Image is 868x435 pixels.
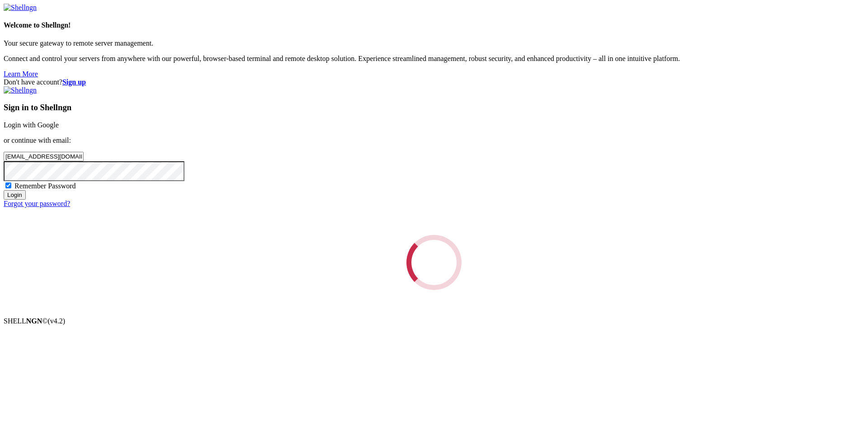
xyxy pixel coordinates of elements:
[48,317,66,325] span: 4.2.0
[4,190,26,200] input: Login
[4,200,70,207] a: Forgot your password?
[4,78,864,86] div: Don't have account?
[4,136,864,145] p: or continue with email:
[4,152,84,161] input: Email address
[4,121,59,129] a: Login with Google
[4,55,864,63] p: Connect and control your servers from anywhere with our powerful, browser-based terminal and remo...
[62,78,86,86] a: Sign up
[4,317,65,325] span: SHELL ©
[4,39,864,47] p: Your secure gateway to remote server management.
[4,86,37,94] img: Shellngn
[5,182,11,188] input: Remember Password
[404,232,464,292] div: Loading...
[4,103,864,112] h3: Sign in to Shellngn
[4,21,864,29] h4: Welcome to Shellngn!
[14,182,76,190] span: Remember Password
[26,317,42,325] b: NGN
[4,70,38,78] a: Learn More
[4,4,37,12] img: Shellngn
